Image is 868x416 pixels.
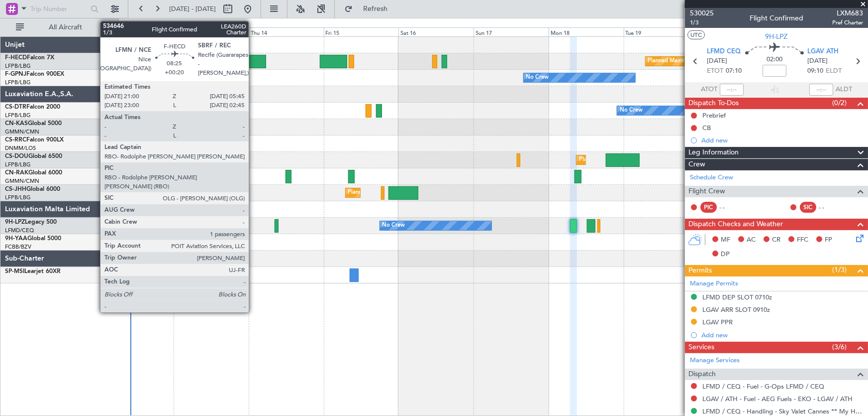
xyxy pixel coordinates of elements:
[26,24,105,31] span: All Aircraft
[5,186,60,192] a: CS-JHHGlobal 6000
[702,407,863,416] a: LFMD / CEQ - Handling - Sky Valet Cannes ** My Handling**LFMD / CEQ
[5,170,62,176] a: CN-RAKGlobal 6000
[5,269,24,275] span: SP-MSI
[5,121,28,127] span: CN-KAS
[5,219,25,225] span: 9H-LPZ
[526,70,549,85] div: No Crew
[5,121,62,127] a: CN-KASGlobal 5000
[688,219,783,230] span: Dispatch Checks and Weather
[624,27,699,36] div: Tue 19
[832,265,847,275] span: (1/3)
[688,98,739,109] span: Dispatch To-Dos
[701,136,863,144] div: Add new
[5,269,61,275] a: SP-MSILearjet 60XR
[720,84,744,96] input: --:--
[797,235,808,245] span: FFC
[702,395,853,403] a: LGAV / ATH - Fuel - AEG Fuels - EKO - LGAV / ATH
[688,186,725,197] span: Flight Crew
[5,161,31,168] a: LFPB/LBG
[98,27,174,36] div: Tue 12
[707,66,723,76] span: ETOT
[836,85,852,95] span: ALDT
[807,47,839,57] span: LGAV ATH
[688,342,714,353] span: Services
[5,79,31,86] a: LFPB/LBG
[129,185,286,200] div: Planned Maint [GEOGRAPHIC_DATA] ([GEOGRAPHIC_DATA])
[5,236,27,242] span: 9H-YAA
[5,55,27,61] span: F-HECD
[807,66,823,76] span: 09:10
[800,202,816,213] div: SIC
[5,219,57,225] a: 9H-LPZLegacy 500
[398,27,474,36] div: Sat 16
[719,203,742,212] div: - -
[383,218,405,233] div: No Crew
[201,103,252,118] div: Planned Maint Sofia
[5,137,64,143] a: CS-RRCFalcon 900LX
[721,250,730,260] span: DP
[688,159,705,170] span: Crew
[5,112,31,119] a: LFPB/LBG
[648,54,805,69] div: Planned Maint [GEOGRAPHIC_DATA] ([GEOGRAPHIC_DATA])
[5,104,26,110] span: CS-DTR
[702,318,733,326] div: LGAV PPR
[690,173,733,183] a: Schedule Crew
[5,55,54,61] a: F-HECDFalcon 7X
[5,71,64,77] a: F-GPNJFalcon 900EX
[726,66,742,76] span: 07:10
[766,31,788,42] span: 9H-LPZ
[340,1,399,17] button: Refresh
[690,279,738,289] a: Manage Permits
[702,293,772,301] div: LFMD DEP SLOT 0710z
[772,235,780,245] span: CR
[832,342,847,352] span: (3/6)
[690,18,714,27] span: 1/3
[474,27,549,36] div: Sun 17
[688,147,739,158] span: Leg Information
[355,5,396,12] span: Refresh
[826,66,842,76] span: ELDT
[750,13,803,24] div: Flight Confirmed
[249,27,324,36] div: Thu 14
[701,85,717,95] span: ATOT
[120,20,137,28] div: [DATE]
[5,128,39,136] a: GMMN/CMN
[5,62,31,70] a: LFPB/LBG
[5,243,31,251] a: FCBB/BZV
[5,194,31,201] a: LFPB/LBG
[807,56,828,66] span: [DATE]
[702,305,770,314] div: LGAV ARR SLOT 0910z
[5,137,26,143] span: CS-RRC
[832,8,863,18] span: LXM683
[11,19,108,35] button: All Aircraft
[5,227,34,234] a: LFMD/CEQ
[549,27,624,36] div: Mon 18
[30,1,88,16] input: Trip Number
[5,71,26,77] span: F-GPNJ
[324,27,399,36] div: Fri 15
[579,152,736,167] div: Planned Maint [GEOGRAPHIC_DATA] ([GEOGRAPHIC_DATA])
[5,153,28,159] span: CS-DOU
[702,124,711,132] div: CB
[825,235,832,245] span: FP
[688,265,712,277] span: Permits
[174,27,249,36] div: Wed 13
[5,153,62,159] a: CS-DOUGlobal 6500
[5,186,26,192] span: CS-JHH
[688,369,716,380] span: Dispatch
[687,30,705,39] button: UTC
[169,4,216,13] span: [DATE] - [DATE]
[690,356,740,366] a: Manage Services
[702,111,726,120] div: Prebrief
[5,170,28,176] span: CN-RAK
[767,55,782,65] span: 02:00
[819,203,841,212] div: - -
[620,103,643,118] div: No Crew
[721,235,730,245] span: MF
[5,104,60,110] a: CS-DTRFalcon 2000
[832,98,847,108] span: (0/2)
[5,177,39,185] a: GMMN/CMN
[5,144,36,152] a: DNMM/LOS
[702,382,824,391] a: LFMD / CEQ - Fuel - G-Ops LFMD / CEQ
[747,235,756,245] span: AC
